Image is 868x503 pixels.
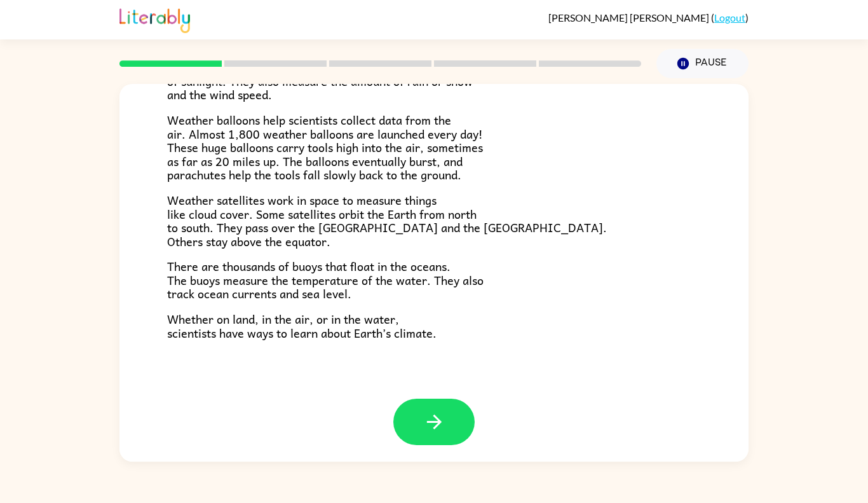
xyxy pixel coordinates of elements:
[167,310,437,342] span: Whether on land, in the air, or in the water, scientists have ways to learn about Earth’s climate.
[167,111,483,184] span: Weather balloons help scientists collect data from the air. Almost 1,800 weather balloons are lau...
[119,5,190,33] img: Literably
[548,11,711,24] span: [PERSON_NAME] [PERSON_NAME]
[167,191,607,251] span: Weather satellites work in space to measure things like cloud cover. Some satellites orbit the Ea...
[548,11,749,24] div: ( )
[714,11,745,24] a: Logout
[167,257,484,303] span: There are thousands of buoys that float in the oceans. The buoys measure the temperature of the w...
[656,49,749,78] button: Pause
